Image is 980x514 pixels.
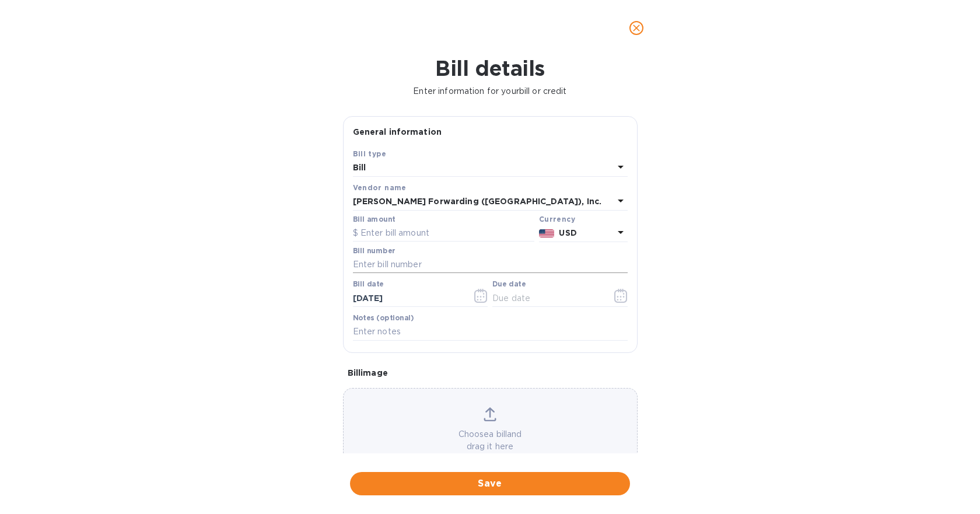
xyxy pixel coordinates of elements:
[359,477,621,491] span: Save
[353,281,384,288] label: Bill date
[9,56,971,81] h1: Bill details
[622,14,650,42] button: close
[539,229,555,237] img: USD
[353,149,387,158] b: Bill type
[353,225,534,242] input: $ Enter bill amount
[492,281,526,288] label: Due date
[353,323,628,341] input: Enter notes
[344,428,637,453] p: Choose a bill and drag it here
[9,85,971,97] p: Enter information for your bill or credit
[353,127,442,137] b: General information
[492,289,603,307] input: Due date
[559,228,576,237] b: USD
[353,256,628,274] input: Enter bill number
[348,367,633,379] p: Bill image
[353,216,395,223] label: Bill amount
[353,163,366,172] b: Bill
[350,472,630,495] button: Save
[353,247,395,254] label: Bill number
[353,289,463,307] input: Select date
[539,215,575,223] b: Currency
[353,314,414,321] label: Notes (optional)
[353,197,602,206] b: [PERSON_NAME] Forwarding ([GEOGRAPHIC_DATA]), Inc.
[353,183,407,192] b: Vendor name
